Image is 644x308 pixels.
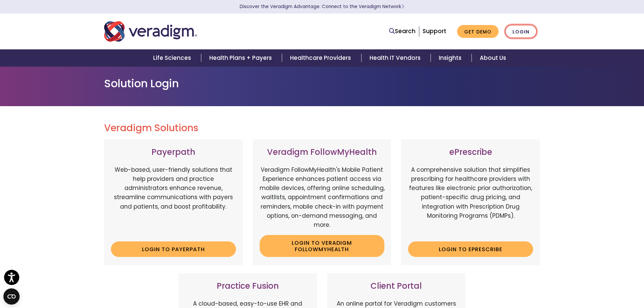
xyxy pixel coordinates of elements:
[201,49,282,67] a: Health Plans + Payers
[431,49,472,67] a: Insights
[111,147,236,157] h3: Payerpath
[3,288,20,305] button: Open CMP widget
[401,3,404,10] span: Learn More
[472,49,514,67] a: About Us
[408,241,533,257] a: Login to ePrescribe
[282,49,361,67] a: Healthcare Providers
[240,3,404,10] a: Discover the Veradigm Advantage: Connect to the Veradigm NetworkLearn More
[104,77,540,90] h1: Solution Login
[260,165,385,230] p: Veradigm FollowMyHealth's Mobile Patient Experience enhances patient access via mobile devices, o...
[111,165,236,236] p: Web-based, user-friendly solutions that help providers and practice administrators enhance revenu...
[104,122,540,134] h2: Veradigm Solutions
[111,241,236,257] a: Login to Payerpath
[260,147,385,157] h3: Veradigm FollowMyHealth
[457,25,499,38] a: Get Demo
[408,147,533,157] h3: ePrescribe
[423,27,446,35] a: Support
[408,165,533,236] p: A comprehensive solution that simplifies prescribing for healthcare providers with features like ...
[334,281,459,291] h3: Client Portal
[389,27,415,36] a: Search
[260,235,385,257] a: Login to Veradigm FollowMyHealth
[505,25,537,39] a: Login
[145,49,201,67] a: Life Sciences
[185,281,310,291] h3: Practice Fusion
[361,49,431,67] a: Health IT Vendors
[104,20,197,43] img: Veradigm logo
